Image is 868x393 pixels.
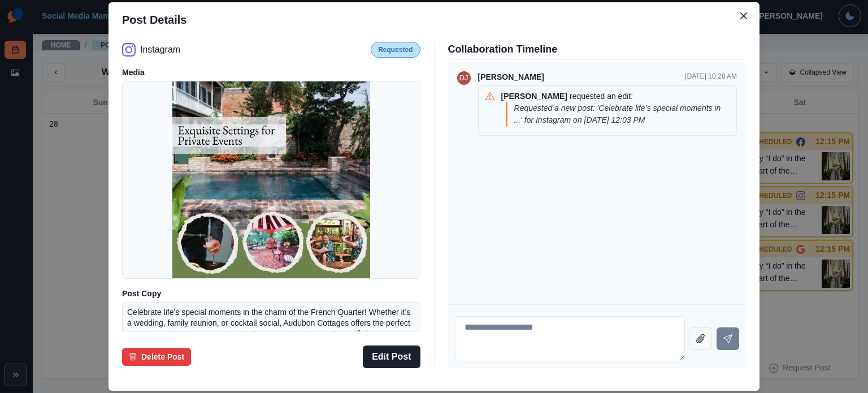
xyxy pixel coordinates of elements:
[108,2,759,37] header: Post Details
[717,327,739,350] button: Send message
[378,45,413,55] p: Requested
[689,327,712,350] button: Attach file
[501,90,567,102] p: [PERSON_NAME]
[514,102,727,126] p: Requested a new post: 'Celebrate life’s special moments in ...' for Instagram on [DATE] 12:03 PM
[122,67,420,79] p: Media
[122,348,191,366] button: Delete Post
[122,288,420,300] p: Post Copy
[570,90,633,102] p: requested an edit:
[685,71,737,83] p: [DATE] 10:28 AM
[363,346,420,368] button: Edit Post
[448,42,747,57] p: Collaboration Timeline
[735,7,753,25] button: Close
[172,81,370,279] img: iew9c7p9sx5s7s5hmnav
[140,43,180,57] p: Instagram
[478,71,544,83] p: [PERSON_NAME]
[459,69,468,87] div: Dana Jacob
